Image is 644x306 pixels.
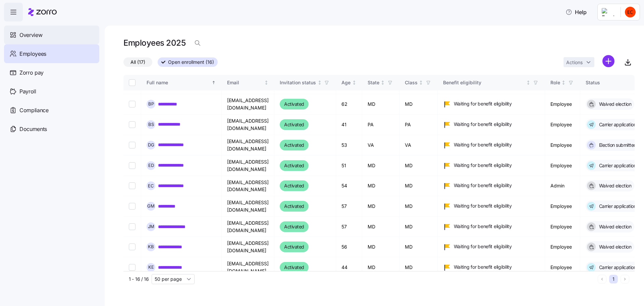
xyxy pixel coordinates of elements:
input: Select record 3 [129,101,136,107]
td: MD [399,176,438,196]
td: MD [399,196,438,217]
span: Waived election [597,182,632,189]
td: MD [399,156,438,176]
td: [EMAIL_ADDRESS][DOMAIN_NAME] [222,217,274,237]
h1: Employees 2025 [123,38,185,48]
span: Activated [284,223,304,231]
td: [EMAIL_ADDRESS][DOMAIN_NAME] [222,176,274,196]
span: Activated [284,182,304,190]
svg: add icon [602,55,614,67]
span: Compliance [19,106,49,115]
a: Zorro pay [4,63,99,82]
span: K B [148,245,154,249]
span: J M [148,224,154,229]
td: 41 [336,115,362,135]
span: Waived election [597,244,632,250]
div: State [368,79,379,86]
input: Select all records [129,79,136,86]
span: K E [148,265,154,269]
td: Employee [545,196,580,217]
div: Invitation status [280,79,316,86]
td: MD [399,257,438,278]
input: Select record 7 [129,182,136,189]
th: RoleNot sorted [545,75,580,90]
td: VA [362,135,399,156]
td: 44 [336,257,362,278]
span: Activated [284,121,304,129]
input: Select record 4 [129,121,136,128]
span: Open enrollment (16) [168,58,214,67]
td: Employee [545,135,580,156]
div: Not sorted [380,80,385,85]
img: cc97166a80db72ba115bf250c5d9a898 [625,7,636,17]
input: Select record 8 [129,203,136,210]
td: Employee [545,156,580,176]
th: Benefit eligibilityNot sorted [438,75,545,90]
td: MD [362,196,399,217]
span: Payroll [19,87,36,96]
span: Activated [284,263,304,271]
span: Waiting for benefit eligibility [454,223,512,230]
a: Payroll [4,82,99,101]
span: Activated [284,243,304,251]
div: Role [550,79,560,86]
span: Waiting for benefit eligibility [454,162,512,169]
td: MD [399,237,438,257]
td: MD [362,237,399,257]
td: [EMAIL_ADDRESS][DOMAIN_NAME] [222,135,274,156]
div: Not sorted [264,80,269,85]
span: D G [148,143,154,147]
button: Help [560,5,592,19]
a: Compliance [4,101,99,120]
td: MD [399,94,438,114]
div: Full name [147,79,210,86]
span: Election submitted [597,142,637,148]
a: Documents [4,120,99,138]
div: Not sorted [317,80,322,85]
th: Invitation statusNot sorted [274,75,336,90]
td: [EMAIL_ADDRESS][DOMAIN_NAME] [222,156,274,176]
th: ClassNot sorted [399,75,438,90]
button: Actions [563,57,594,67]
td: Employee [545,217,580,237]
span: B P [148,102,154,106]
span: E D [148,163,154,168]
span: E C [148,184,154,188]
td: 56 [336,237,362,257]
span: Zorro pay [19,69,44,77]
button: Previous page [598,275,606,283]
td: Employee [545,115,580,135]
input: Select record 10 [129,244,136,250]
td: [EMAIL_ADDRESS][DOMAIN_NAME] [222,237,274,257]
td: MD [399,217,438,237]
td: MD [362,156,399,176]
div: Class [405,79,418,86]
td: [EMAIL_ADDRESS][DOMAIN_NAME] [222,94,274,114]
td: 51 [336,156,362,176]
th: StateNot sorted [362,75,399,90]
div: Not sorted [419,80,423,85]
div: Benefit eligibility [443,79,525,86]
td: PA [399,115,438,135]
span: G M [147,204,155,208]
input: Select record 5 [129,142,136,148]
td: [EMAIL_ADDRESS][DOMAIN_NAME] [222,115,274,135]
span: Waiting for benefit eligibility [454,100,512,107]
td: 62 [336,94,362,114]
td: MD [362,217,399,237]
input: Select record 6 [129,162,136,169]
td: Employee [545,94,580,114]
div: Not sorted [352,80,357,85]
span: Waiting for benefit eligibility [454,203,512,209]
span: Waived election [597,101,632,107]
td: [EMAIL_ADDRESS][DOMAIN_NAME] [222,257,274,278]
div: Not sorted [526,80,531,85]
input: Select record 11 [129,264,136,271]
a: Employees [4,44,99,63]
div: Age [341,79,351,86]
span: Waiting for benefit eligibility [454,182,512,189]
span: Activated [284,162,304,170]
td: 57 [336,196,362,217]
span: 1 - 16 / 16 [129,276,149,282]
span: Waiting for benefit eligibility [454,243,512,250]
